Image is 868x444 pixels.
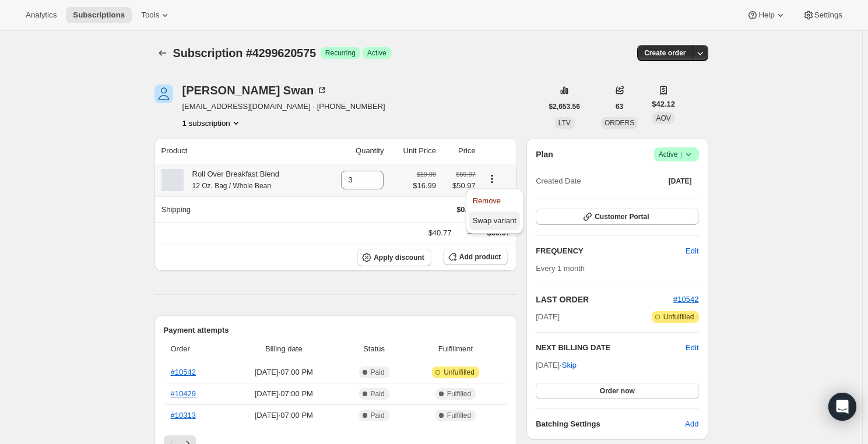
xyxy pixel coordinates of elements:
span: [DATE] · 07:00 PM [230,410,338,421]
h6: Batching Settings [536,418,685,430]
span: [DATE] · [536,361,577,369]
button: Remove [469,192,520,210]
a: #10313 [171,411,196,420]
button: Add [678,415,705,434]
div: $40.77 [428,227,452,239]
button: 63 [609,98,630,115]
span: [DATE] [669,177,692,186]
span: Edit [686,245,698,257]
span: Fulfilled [447,389,471,399]
button: Edit [686,342,698,354]
span: [EMAIL_ADDRESS][DOMAIN_NAME] · [PHONE_NUMBER] [182,101,385,112]
span: Recurring [325,48,356,58]
th: Shipping [154,196,323,222]
span: Create order [644,48,686,58]
span: Status [345,343,403,355]
span: Subscriptions [73,10,125,20]
h2: Payment attempts [164,325,508,336]
span: Add [685,418,698,430]
span: LTV [558,119,571,127]
button: Customer Portal [536,209,698,225]
span: ORDERS [605,119,634,127]
h2: LAST ORDER [536,294,673,305]
button: [DATE] [662,173,699,189]
span: Paid [371,368,385,377]
button: Subscriptions [66,7,132,23]
span: [DATE] [536,311,560,323]
span: Analytics [26,10,57,20]
span: Unfulfilled [444,368,475,377]
button: Product actions [182,117,242,129]
span: Swap variant [473,216,516,225]
button: Apply discount [357,249,431,266]
span: Remove [473,196,501,205]
h2: FREQUENCY [536,245,686,257]
span: Help [758,10,774,20]
th: Quantity [322,138,387,164]
a: #10429 [171,389,196,398]
span: AOV [656,114,670,122]
button: Swap variant [469,212,520,230]
button: Create order [637,45,693,61]
button: $2,653.56 [542,98,587,115]
span: Active [367,48,386,58]
a: #10542 [673,295,698,304]
a: #10542 [171,368,196,376]
th: Price [440,138,479,164]
button: Tools [134,7,178,23]
span: $42.12 [652,98,675,110]
small: $59.97 [456,171,476,178]
h2: Plan [536,149,553,160]
span: Every 1 month [536,264,585,273]
span: Apply discount [374,253,424,262]
span: Unfulfilled [663,312,694,322]
span: | [680,150,682,159]
button: Analytics [19,7,64,23]
button: Order now [536,383,698,399]
small: 12 Oz. Bag / Whole Bean [192,182,271,190]
span: Customer Portal [595,212,649,221]
span: Skip [562,360,577,371]
button: Edit [679,242,705,260]
div: Open Intercom Messenger [828,393,856,421]
span: $0.00 [456,205,476,214]
span: Fulfillment [410,343,501,355]
span: $50.97 [443,180,476,192]
span: [DATE] · 07:00 PM [230,388,338,400]
span: Active [659,149,694,160]
button: Add product [443,249,508,265]
span: Paid [371,411,385,420]
small: $19.99 [417,171,436,178]
th: Order [164,336,227,362]
div: Roll Over Breakfast Blend [184,168,280,192]
span: Billing date [230,343,338,355]
span: Paid [371,389,385,399]
button: Product actions [483,172,501,185]
span: Add product [459,252,501,262]
h2: NEXT BILLING DATE [536,342,686,354]
span: Tools [141,10,159,20]
span: [DATE] · 07:00 PM [230,367,338,378]
button: Settings [796,7,849,23]
button: Subscriptions [154,45,171,61]
div: [PERSON_NAME] Swan [182,84,328,96]
span: $2,653.56 [549,102,580,111]
th: Product [154,138,323,164]
span: Settings [814,10,842,20]
span: Fulfilled [447,411,471,420]
button: Skip [555,356,584,375]
span: SUSAN Swan [154,84,173,103]
button: #10542 [673,294,698,305]
span: Subscription #4299620575 [173,47,316,59]
span: 63 [616,102,623,111]
span: Order now [600,386,635,396]
span: $16.99 [413,180,436,192]
th: Unit Price [387,138,439,164]
span: Created Date [536,175,581,187]
button: Help [740,7,793,23]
